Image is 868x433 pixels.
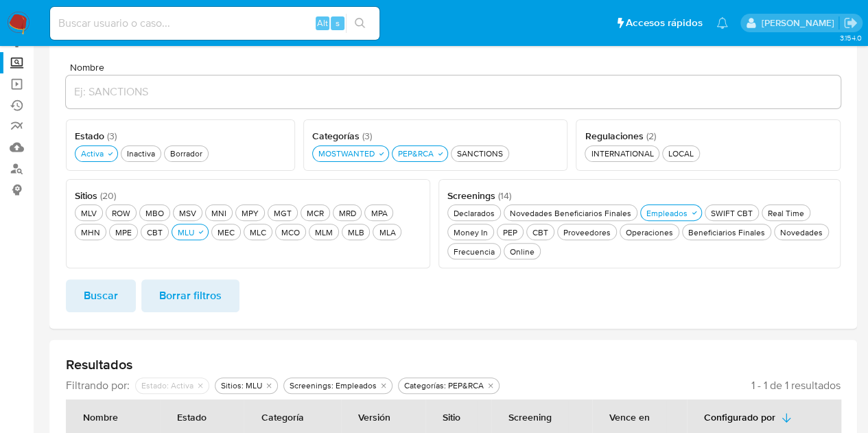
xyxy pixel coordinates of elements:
[346,14,374,33] button: search-icon
[50,14,379,32] input: Buscar usuario o caso...
[761,16,838,30] p: igor.oliveirabrito@mercadolibre.com
[839,32,861,43] span: 3.154.0
[843,16,858,30] a: Salir
[716,17,728,29] a: Notificaciones
[336,16,340,30] span: s
[626,16,703,30] span: Accesos rápidos
[317,16,328,30] span: Alt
